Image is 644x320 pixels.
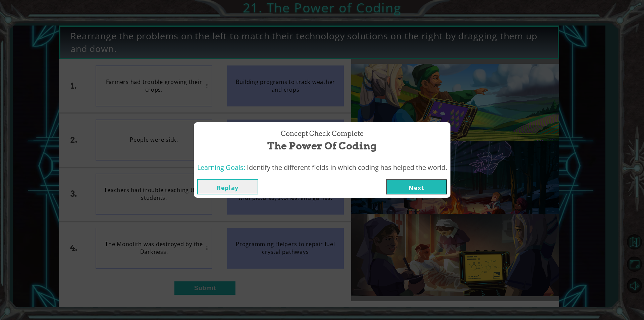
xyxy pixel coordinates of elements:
span: Identify the different fields in which coding has helped the world. [247,163,447,172]
button: Replay [197,179,258,194]
span: Concept Check Complete [281,129,364,139]
span: The Power of Coding [267,139,377,153]
span: Learning Goals: [197,163,245,172]
button: Next [386,179,447,194]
